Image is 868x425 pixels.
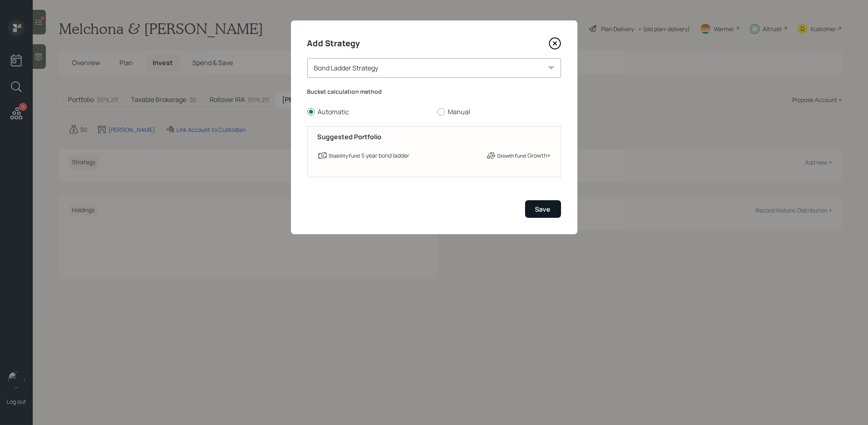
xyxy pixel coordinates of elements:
[307,37,360,50] h4: Add Strategy
[329,153,360,160] label: Stability Fund
[437,107,561,116] label: Manual
[535,205,551,214] div: Save
[307,58,561,78] div: Bond Ladder Strategy
[362,151,410,160] div: 5 year bond ladder
[525,200,561,218] button: Save
[498,153,526,160] label: Growth Fund
[307,107,431,116] label: Automatic
[528,151,551,160] div: Growth+
[318,133,551,141] h5: Suggested Portfolio
[307,88,561,96] label: Bucket calculation method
